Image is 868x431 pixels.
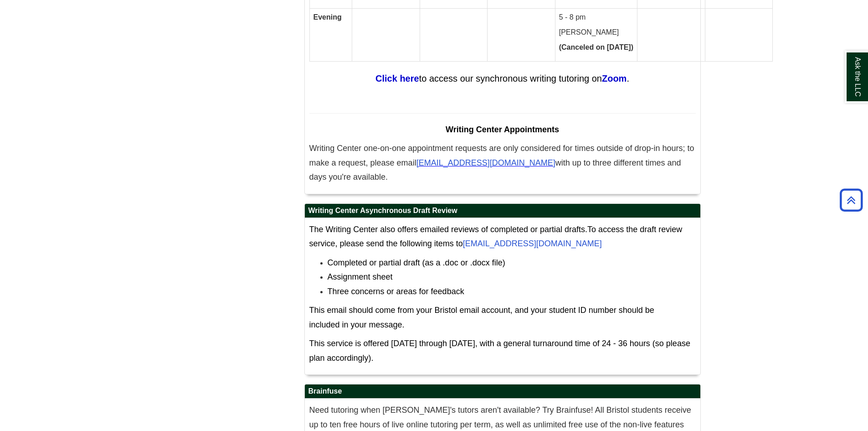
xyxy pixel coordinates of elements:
[328,258,505,267] span: Completed or partial draft (as a .doc or .docx file)
[328,272,393,281] span: Assignment sheet
[837,194,866,206] a: Back to Top
[309,339,690,363] span: This service is offered [DATE] through [DATE], with a general turnaround time of 24 - 36 hours (s...
[309,225,588,234] span: The Writing Center also offers emailed reviews of completed or partial drafts.
[463,239,602,248] a: [EMAIL_ADDRESS][DOMAIN_NAME]
[446,125,559,134] span: Writing Center Appointments
[375,73,419,83] a: Click here
[309,144,694,167] span: Writing Center one-on-one appointment requests are only considered for times outside of drop-in h...
[419,73,602,83] span: to access our synchronous writing tutoring on
[309,158,681,182] span: with up to three different times and days you're available.
[559,12,633,23] p: 5 - 8 pm
[313,13,342,21] strong: Evening
[309,306,654,329] span: This email should come from your Bristol email account, and your student ID number should be incl...
[416,158,555,167] span: [EMAIL_ADDRESS][DOMAIN_NAME]
[328,287,464,296] span: Three concerns or areas for feedback
[416,160,555,167] a: [EMAIL_ADDRESS][DOMAIN_NAME]
[559,43,633,51] strong: (Canceled on [DATE])
[627,73,629,83] span: .
[602,73,627,83] a: Zoom
[559,27,633,38] p: [PERSON_NAME]
[305,384,700,399] h2: Brainfuse
[305,204,700,218] h2: Writing Center Asynchronous Draft Review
